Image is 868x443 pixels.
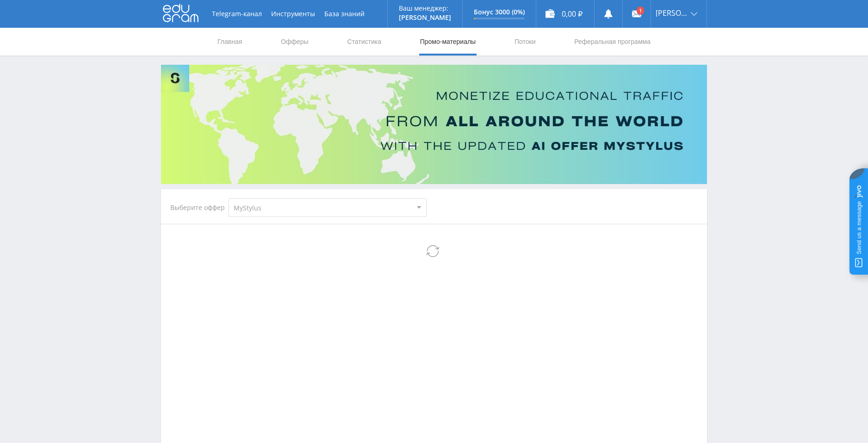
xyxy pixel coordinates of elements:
a: Офферы [280,28,310,55]
a: Реферальная программа [573,28,651,55]
a: Главная [217,28,243,55]
img: Banner [161,65,707,184]
a: Потоки [514,28,537,55]
p: [PERSON_NAME] [399,14,451,21]
a: Промо-материалы [419,28,477,55]
p: Ваш менеджер: [399,5,451,12]
span: [PERSON_NAME] [656,9,688,17]
a: Статистика [346,28,382,55]
p: Бонус 3000 (0%) [474,8,525,16]
div: Выберите оффер [170,204,229,211]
